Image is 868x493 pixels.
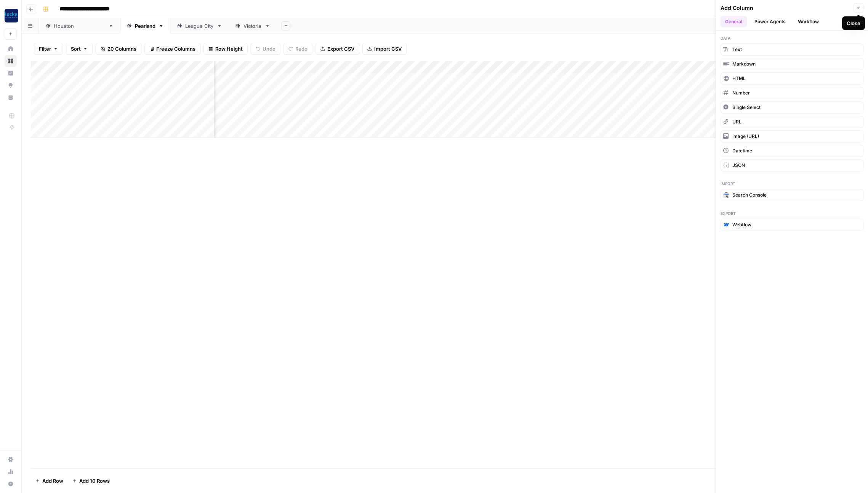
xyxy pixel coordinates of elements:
[721,145,863,157] button: Datetime
[5,6,17,25] button: Workspace: Rocket Pilots
[295,45,307,53] span: Redo
[732,75,746,82] span: HTML
[5,478,17,490] button: Help + Support
[135,22,155,30] div: Pearland
[721,219,863,231] button: Webflow
[144,43,200,55] button: Freeze Columns
[39,45,51,53] span: Filter
[79,477,110,485] span: Add 10 Rows
[42,477,63,485] span: Add Row
[66,43,93,55] button: Sort
[732,162,745,169] span: JSON
[170,18,229,34] a: League City
[34,43,63,55] button: Filter
[732,147,752,154] span: Datetime
[793,16,823,27] button: Workflow
[732,61,756,67] span: Markdown
[39,18,120,34] a: [GEOGRAPHIC_DATA]
[5,55,17,67] a: Browse
[31,475,68,487] button: Add Row
[847,19,860,27] div: Close
[5,453,17,466] a: Settings
[5,79,17,91] a: Opportunities
[5,43,17,55] a: Home
[5,466,17,478] a: Usage
[732,221,751,228] span: Webflow
[263,45,275,53] span: Undo
[120,18,170,34] a: Pearland
[721,130,863,142] button: Image (URL)
[721,87,863,99] button: Number
[732,46,742,53] span: Text
[156,45,195,53] span: Freeze Columns
[107,45,136,53] span: 20 Columns
[721,16,747,27] button: General
[5,91,17,104] a: Your Data
[283,43,312,55] button: Redo
[721,210,863,216] span: Export
[96,43,141,55] button: 20 Columns
[732,118,741,125] span: URL
[229,18,277,34] a: Victoria
[721,116,863,128] button: URL
[721,72,863,85] button: HTML
[374,45,402,53] span: Import CSV
[71,45,81,53] span: Sort
[721,189,863,201] button: Search Console
[721,43,863,56] button: Text
[362,43,407,55] button: Import CSV
[721,181,863,187] span: Import
[5,9,18,22] img: Rocket Pilots Logo
[185,22,214,30] div: League City
[5,67,17,79] a: Insights
[327,45,354,53] span: Export CSV
[721,159,863,171] button: JSON
[750,16,790,27] button: Power Agents
[721,58,863,70] button: Markdown
[732,104,761,111] span: Single Select
[315,43,359,55] button: Export CSV
[251,43,280,55] button: Undo
[203,43,248,55] button: Row Height
[54,22,105,30] div: [GEOGRAPHIC_DATA]
[215,45,243,53] span: Row Height
[721,101,863,114] button: Single Select
[68,475,114,487] button: Add 10 Rows
[732,192,767,198] span: Search Console
[732,90,750,96] span: Number
[243,22,262,30] div: Victoria
[721,35,863,41] span: Data
[732,133,759,140] span: Image (URL)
